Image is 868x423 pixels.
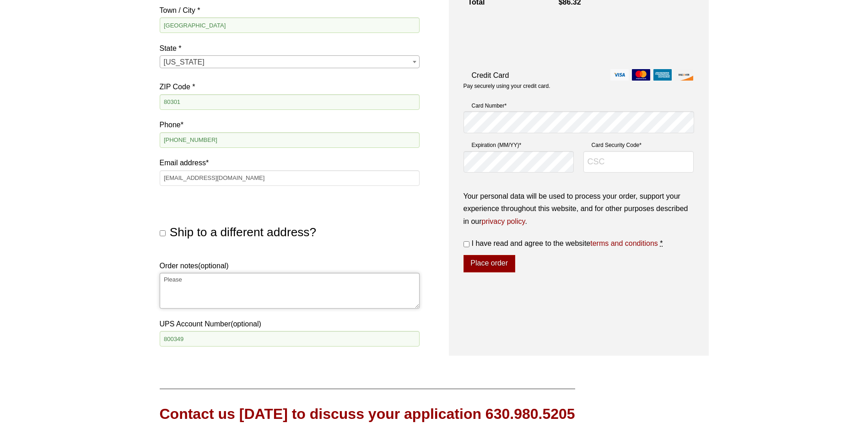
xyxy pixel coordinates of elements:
[160,56,419,69] span: Colorado
[160,55,420,68] span: State
[231,320,261,328] span: (optional)
[464,101,694,110] label: Card Number
[482,217,525,225] a: privacy policy
[590,239,658,247] a: terms and conditions
[610,69,629,81] img: visa
[464,241,469,247] input: I have read and agree to the websiteterms and conditions *
[464,82,694,90] p: Pay securely using your credit card.
[160,230,166,236] input: Ship to a different address?
[160,4,420,16] label: Town / City
[464,98,694,180] fieldset: Payment Info
[653,69,672,81] img: amex
[472,239,658,247] span: I have read and agree to the website
[160,42,420,54] label: State
[464,21,603,57] iframe: reCAPTCHA
[160,157,420,169] label: Email address
[160,81,420,93] label: ZIP Code
[675,69,693,81] img: discover
[632,69,650,81] img: mastercard
[464,190,694,228] p: Your personal data will be used to process your order, support your experience throughout this we...
[583,141,694,150] label: Card Security Code
[660,239,663,247] abbr: required
[464,141,574,150] label: Expiration (MM/YY)
[464,69,694,81] label: Credit Card
[198,262,229,270] span: (optional)
[160,318,420,330] label: UPS Account Number
[464,255,515,272] button: Place order
[583,151,694,173] input: CSC
[170,225,316,239] span: Ship to a different address?
[160,260,420,272] label: Order notes
[160,119,420,131] label: Phone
